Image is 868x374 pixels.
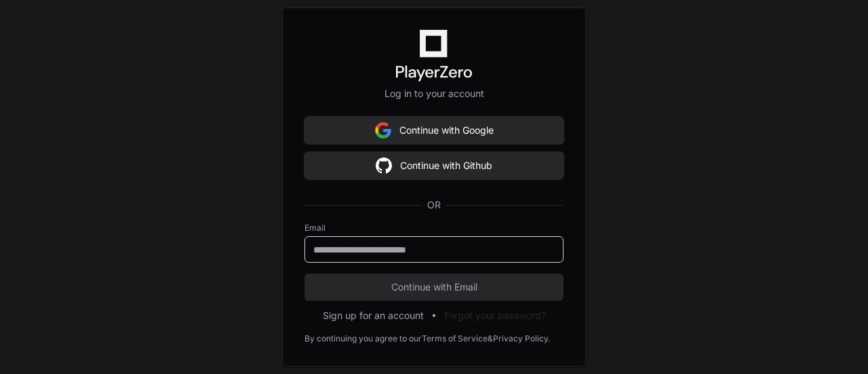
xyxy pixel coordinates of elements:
[422,198,446,212] span: OR
[488,333,493,344] div: &
[304,280,564,294] span: Continue with Email
[304,333,422,344] div: By continuing you agree to our
[304,87,564,100] p: Log in to your account
[444,309,546,322] button: Forgot your password?
[304,152,564,179] button: Continue with Github
[304,117,564,144] button: Continue with Google
[376,152,392,179] img: Sign in with google
[323,309,424,322] button: Sign up for an account
[493,333,550,344] a: Privacy Policy.
[422,333,488,344] a: Terms of Service
[304,223,564,233] label: Email
[304,274,564,301] button: Continue with Email
[375,117,391,144] img: Sign in with google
